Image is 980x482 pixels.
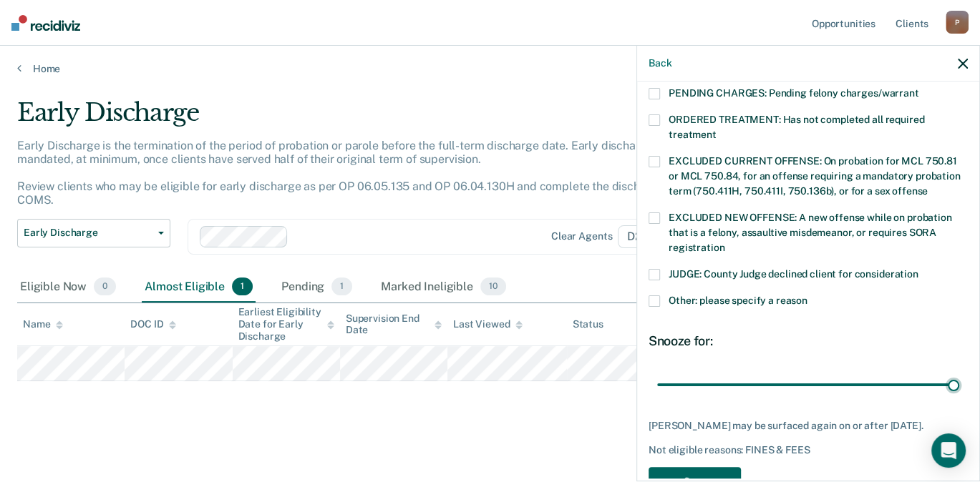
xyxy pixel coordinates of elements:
[946,11,969,34] div: P
[23,318,63,330] div: Name
[669,114,924,140] span: ORDERED TREATMENT: Has not completed all required treatment
[17,139,734,207] p: Early Discharge is the termination of the period of probation or parole before the full-term disc...
[931,433,966,468] div: Open Intercom Messenger
[618,225,663,248] span: D2
[331,277,352,296] span: 1
[551,230,612,242] div: Clear agents
[669,268,918,280] span: JUDGE: County Judge declined client for consideration
[17,98,752,139] div: Early Discharge
[17,62,963,75] a: Home
[649,420,968,432] div: [PERSON_NAME] may be surfaced again on or after [DATE].
[649,57,671,69] button: Back
[278,272,355,303] div: Pending
[669,295,807,306] span: Other: please specify a reason
[346,313,442,337] div: Supervision End Date
[130,318,176,330] div: DOC ID
[94,277,116,296] span: 0
[142,272,256,303] div: Almost Eligible
[480,277,506,296] span: 10
[453,318,523,330] div: Last Viewed
[378,272,508,303] div: Marked Ineligible
[649,333,968,349] div: Snooze for:
[669,87,918,99] span: PENDING CHARGES: Pending felony charges/warrant
[232,277,253,296] span: 1
[573,318,603,330] div: Status
[17,272,119,303] div: Eligible Now
[238,306,334,342] div: Earliest Eligibility Date for Early Discharge
[669,155,960,197] span: EXCLUDED CURRENT OFFENSE: On probation for MCL 750.81 or MCL 750.84, for an offense requiring a m...
[669,212,951,253] span: EXCLUDED NEW OFFENSE: A new offense while on probation that is a felony, assaultive misdemeanor, ...
[11,15,80,31] img: Recidiviz
[649,444,968,456] div: Not eligible reasons: FINES & FEES
[24,227,152,239] span: Early Discharge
